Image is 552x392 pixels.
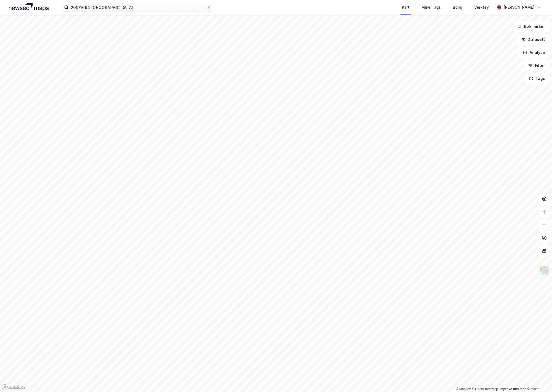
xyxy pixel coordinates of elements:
[513,21,550,32] button: Bokmerker
[525,366,552,392] iframe: Chat Widget
[69,3,207,11] input: Søk på adresse, matrikkel, gårdeiere, leietakere eller personer
[525,73,550,84] button: Tags
[504,4,535,11] div: [PERSON_NAME]
[456,387,471,391] a: Mapbox
[518,47,550,58] button: Analyse
[517,34,550,45] button: Datasett
[2,384,25,390] a: Mapbox homepage
[472,387,498,391] a: OpenStreetMap
[500,387,527,391] a: Improve this map
[525,366,552,392] div: Kontrollprogram for chat
[539,265,550,276] img: Z
[402,4,410,11] div: Kart
[524,60,550,71] button: Filter
[474,4,489,11] div: Verktøy
[453,4,463,11] div: Bolig
[9,3,49,11] img: logo.a4113a55bc3d86da70a041830d287a7e.svg
[422,4,441,11] div: Mine Tags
